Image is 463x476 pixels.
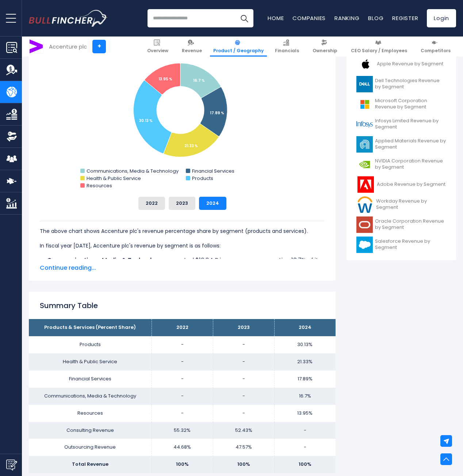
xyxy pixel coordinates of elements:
[213,319,274,336] th: 2023
[29,353,152,371] td: Health & Public Service
[152,371,213,388] td: -
[29,319,152,336] th: Products & Services (Percent Share)
[29,39,43,53] img: ACN logo
[392,14,418,22] a: Register
[199,197,226,210] button: 2024
[313,48,337,54] span: Ownership
[179,37,205,57] a: Revenue
[352,154,451,174] a: NVIDIA Corporation Revenue by Segment
[29,10,107,27] a: Go to homepage
[87,182,112,189] text: Resources
[213,388,274,405] td: -
[192,168,234,174] text: Financial Services
[152,388,213,405] td: -
[47,256,163,264] b: Communications, Media & Technology
[274,422,336,439] td: -
[40,227,325,235] p: The above chart shows Accenture plc's revenue percentage share by segment (products and services).
[29,336,152,353] td: Products
[6,131,17,142] img: Ownership
[213,353,274,371] td: -
[40,45,325,191] svg: Accenture plc's Revenue Share by Segment
[352,195,451,215] a: Workday Revenue by Segment
[158,76,172,82] tspan: 13.95 %
[368,14,383,22] a: Blog
[29,388,152,405] td: Communications, Media & Technology
[152,353,213,371] td: -
[152,319,213,336] th: 2022
[169,197,195,210] button: 2023
[356,96,373,112] img: MSFT logo
[213,371,274,388] td: -
[352,94,451,114] a: Microsoft Corporation Revenue by Segment
[92,40,106,53] a: +
[356,156,373,173] img: NVDA logo
[417,37,454,57] a: Competitors
[213,48,264,54] span: Product / Geography
[334,14,359,22] a: Ranking
[184,143,198,149] tspan: 21.33 %
[356,76,373,92] img: DELL logo
[356,216,373,233] img: ORCL logo
[375,118,446,130] span: Infosys Limited Revenue by Segment
[213,456,274,473] td: 100%
[40,221,325,335] div: The for Accenture plc is the Products, which represents 30.13% of its total revenue. The for Acce...
[356,196,374,213] img: WDAY logo
[275,48,299,54] span: Financials
[375,138,446,150] span: Applied Materials Revenue by Segment
[292,14,326,22] a: Companies
[40,264,325,272] span: Continue reading...
[235,9,253,27] button: Search
[352,54,451,74] a: Apple Revenue by Segment
[377,61,443,67] span: Apple Revenue by Segment
[144,37,172,57] a: Overview
[29,10,108,27] img: Bullfincher logo
[87,168,179,174] text: Communications, Media & Technology
[421,48,451,54] span: Competitors
[377,181,445,188] span: Adobe Revenue by Segment
[182,48,202,54] span: Revenue
[213,405,274,422] td: -
[375,78,446,90] span: Dell Technologies Revenue by Segment
[152,456,213,473] td: 100%
[29,439,152,456] td: Outsourcing Revenue
[274,456,336,473] td: 100%
[138,197,165,210] button: 2022
[192,175,213,182] text: Products
[352,174,451,195] a: Adobe Revenue by Segment
[139,118,153,123] tspan: 30.13 %
[152,422,213,439] td: 55.32%
[40,256,325,273] li: generated $10.84 B in revenue, representing 16.7% of its total revenue.
[356,237,373,253] img: CRM logo
[268,14,284,22] a: Home
[352,215,451,235] a: Oracle Corporation Revenue by Segment
[356,116,373,133] img: INFY logo
[272,37,302,57] a: Financials
[274,388,336,405] td: 16.7%
[152,405,213,422] td: -
[87,175,141,182] text: Health & Public Service
[375,98,446,110] span: Microsoft Corporation Revenue by Segment
[274,405,336,422] td: 13.95%
[147,48,168,54] span: Overview
[213,439,274,456] td: 47.57%
[29,456,152,473] td: Total Revenue
[274,439,336,456] td: -
[152,336,213,353] td: -
[274,319,336,336] th: 2024
[49,42,87,51] div: Accenture plc
[376,198,446,211] span: Workday Revenue by Segment
[274,353,336,371] td: 21.33%
[29,422,152,439] td: Consulting Revenue
[193,78,205,83] tspan: 16.7 %
[29,405,152,422] td: Resources
[274,336,336,353] td: 30.13%
[375,158,446,170] span: NVIDIA Corporation Revenue by Segment
[356,136,373,153] img: AMAT logo
[29,371,152,388] td: Financial Services
[351,48,407,54] span: CEO Salary / Employees
[40,241,325,250] p: In fiscal year [DATE], Accenture plc's revenue by segment is as follows:
[375,218,446,231] span: Oracle Corporation Revenue by Segment
[210,37,267,57] a: Product / Geography
[356,56,375,72] img: AAPL logo
[352,114,451,134] a: Infosys Limited Revenue by Segment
